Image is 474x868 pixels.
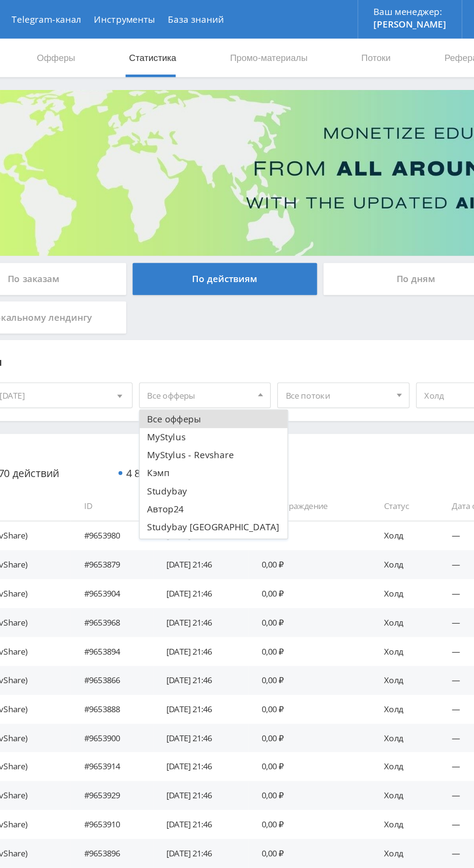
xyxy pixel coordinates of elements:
td: Study AI (RevShare) [10,458,103,479]
td: [DATE] 21:46 [164,566,236,588]
td: Статус [328,370,380,392]
td: — [237,653,329,675]
button: MyStylus [154,322,266,336]
td: Холд [328,675,380,697]
td: Study AI (RevShare) [10,784,103,806]
td: 0,00 ₽ [237,458,329,479]
a: Офферы [76,29,107,58]
td: [DATE] 21:46 [164,653,236,675]
a: Реферальная программа [383,29,464,58]
div: По локальному лендингу [5,227,144,251]
td: #9653806 [103,697,164,718]
td: — [380,784,469,806]
td: 0,00 ₽ [237,827,329,849]
td: — [380,827,469,849]
td: Холд [328,566,380,588]
td: 0,00 ₽ [237,740,329,762]
td: #9653808 [103,784,164,806]
td: — [380,631,469,653]
td: Холд [328,501,380,523]
td: — [380,588,469,610]
td: Холд [328,631,380,653]
td: 0,00 ₽ [237,588,329,610]
td: Дата обработки [380,370,469,392]
td: — [380,458,469,479]
td: Study AI (RevShare) [10,631,103,653]
td: [DATE] 21:45 [164,718,236,740]
td: — [380,545,469,567]
td: 0,00 ₽ [237,697,329,718]
td: [DATE] 21:45 [164,675,236,697]
td: Study AI (RevShare) [10,740,103,762]
span: Все потоки [264,288,342,307]
td: — [380,436,469,458]
a: Главная [10,29,37,58]
td: Study AI (RevShare) [10,545,103,567]
td: Холд [328,458,380,479]
td: #9653866 [103,501,164,523]
span: Холд [369,288,447,307]
a: Статистика [145,29,183,58]
td: Холд [328,827,380,849]
td: — [380,740,469,762]
td: 0,00 ₽ [237,784,329,806]
td: #9653914 [103,566,164,588]
td: [DATE] 21:45 [164,827,236,849]
td: Холд [328,653,380,675]
td: Холд [328,806,380,827]
td: [DATE] 21:46 [164,458,236,479]
td: 0,00 ₽ [237,610,329,631]
td: #9653896 [103,631,164,653]
div: [DATE] — [DATE] [15,288,148,307]
td: [DATE] 21:46 [164,588,236,610]
td: [DATE] 21:45 [164,806,236,827]
td: Study AI (RevShare) [10,827,103,849]
button: Все офферы [154,309,266,322]
td: Study AI (RevShare) [10,523,103,545]
span: Итого 5170 действий [15,351,94,361]
td: #9653968 [103,458,164,479]
td: 0,00 ₽ [237,566,329,588]
button: MyStylus - Revshare [154,336,266,349]
td: Холд [328,784,380,806]
td: #9653910 [103,610,164,631]
td: Кэмп [10,653,103,675]
td: 0,00 ₽ [237,545,329,567]
button: Автор24 [154,376,266,390]
td: — [380,653,469,675]
td: Холд [328,414,380,436]
td: Холд [328,436,380,458]
span: Все офферы [160,288,238,307]
td: — [380,566,469,588]
td: #9653796 [103,675,164,697]
td: #9653980 [103,392,164,414]
a: Промо-материалы [222,29,281,58]
div: По действиям [149,198,288,222]
span: 4 800 ₽ [144,351,170,361]
p: [PERSON_NAME] [330,15,385,22]
div: По дням [293,198,432,222]
td: — [380,806,469,827]
td: Холд [328,740,380,762]
td: Study AI (RevShare) [10,718,103,740]
td: Study AI (RevShare) [10,697,103,718]
td: — [380,697,469,718]
td: [DATE] 21:45 [164,762,236,784]
button: Studybay [GEOGRAPHIC_DATA] [154,390,266,404]
td: [DATE] 21:45 [164,697,236,718]
td: Study AI (RevShare) [10,436,103,458]
td: [DATE] 21:45 [164,740,236,762]
td: Study AI (RevShare) [10,762,103,784]
td: Холд [328,610,380,631]
td: — [380,610,469,631]
td: 0,00 ₽ [237,436,329,458]
td: — [380,501,469,523]
td: Оффер [10,370,103,392]
td: — [380,479,469,501]
td: 0,00 ₽ [237,501,329,523]
td: Холд [328,545,380,567]
td: Study AI (RevShare) [10,479,103,501]
td: — [380,414,469,436]
td: #9653904 [103,436,164,458]
td: Study AI (RevShare) [10,588,103,610]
